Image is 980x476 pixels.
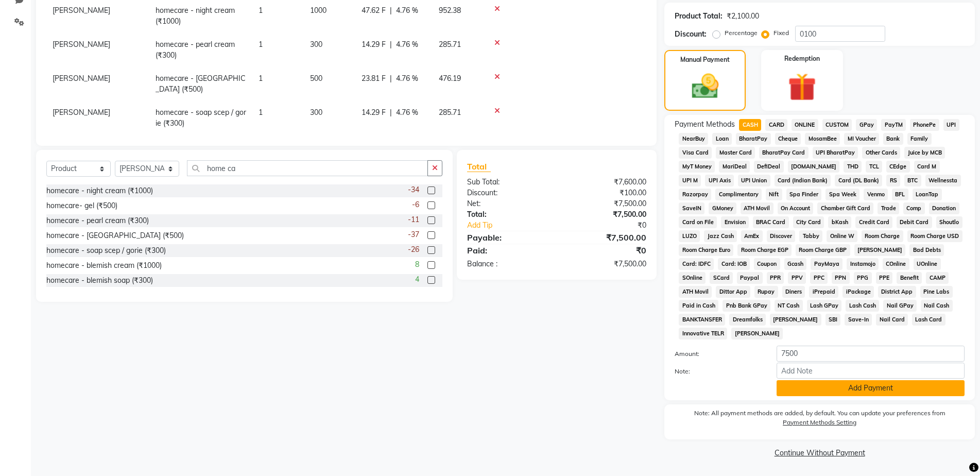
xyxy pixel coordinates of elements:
label: Note: All payment methods are added, by default. You can update your preferences from [675,409,965,431]
span: Room Charge EGP [737,244,792,256]
span: Card M [914,161,940,173]
span: SBI [826,314,841,326]
span: NearBuy [679,133,708,145]
span: BTC [904,175,921,186]
span: BANKTANSFER [679,314,725,326]
span: Wellnessta [925,175,961,186]
span: 4.76 % [396,73,418,84]
label: Redemption [784,54,820,63]
span: Credit Card [855,216,892,228]
div: Net: [459,198,557,209]
span: BharatPay Card [759,147,809,159]
span: [PERSON_NAME] [53,108,110,117]
span: Gcash [784,258,807,270]
span: LUZO [679,230,700,242]
span: Room Charge USD [907,230,962,242]
span: Envision [721,216,749,228]
div: ₹2,100.00 [727,11,759,22]
span: 952.38 [439,6,461,15]
span: Loan [712,133,732,145]
span: On Account [778,202,814,214]
span: TCL [866,161,882,173]
span: 14.29 F [362,107,386,118]
span: SaveIN [679,202,704,214]
span: PayMaya [811,258,843,270]
span: Lash GPay [807,300,842,312]
span: PPV [788,272,806,284]
span: Card: IDFC [679,258,714,270]
span: Innovative TELR [679,328,727,339]
div: ₹7,500.00 [557,259,654,269]
div: Payable: [459,231,557,244]
label: Amount: [667,349,769,359]
span: Master Card [716,147,755,159]
img: _cash.svg [683,71,728,102]
span: 1000 [310,6,326,15]
div: homecare - [GEOGRAPHIC_DATA] (₹500) [46,230,184,241]
span: BharatPay [736,133,771,145]
span: [PERSON_NAME] [731,328,783,339]
span: bKash [828,216,851,228]
span: PPE [876,272,893,284]
span: UPI BharatPay [813,147,858,159]
span: RS [886,175,900,186]
span: Paypal [737,272,763,284]
span: Family [907,133,932,145]
a: Continue Without Payment [666,448,973,458]
span: Dreamfolks [729,314,766,326]
div: homecare- gel (₹500) [46,200,117,211]
input: Amount [777,346,965,362]
span: Room Charge GBP [796,244,850,256]
span: UPI Axis [705,175,734,186]
span: GPay [856,119,877,131]
span: District App [878,286,916,298]
span: Juice by MCB [904,147,945,159]
span: Coupon [754,258,780,270]
div: Product Total: [675,11,723,22]
span: 1 [259,40,263,49]
span: ATH Movil [741,202,773,214]
span: PPR [767,272,784,284]
span: -34 [408,184,419,195]
span: Online W [827,230,857,242]
div: Total: [459,209,557,220]
span: Spa Week [826,189,859,200]
span: homecare - [GEOGRAPHIC_DATA] (₹500) [156,74,246,94]
span: homecare - soap scep / gorie (₹300) [156,108,246,128]
div: homecare - blemish soap (₹300) [46,275,153,286]
span: Card on File [679,216,717,228]
span: Donation [929,202,959,214]
span: 4.76 % [396,107,418,118]
label: Payment Methods Setting [783,418,856,427]
input: Search or Scan [187,160,428,176]
label: Percentage [725,28,758,38]
span: 23.81 F [362,73,386,84]
span: [PERSON_NAME] [53,40,110,49]
span: 4.76 % [396,39,418,50]
span: UPI [943,119,959,131]
span: Room Charge [862,230,903,242]
span: Nail Cash [921,300,953,312]
label: Fixed [773,28,789,38]
span: Card (DL Bank) [835,175,882,186]
span: 285.71 [439,108,461,117]
span: | [390,39,392,50]
span: LoanTap [913,189,942,200]
span: -26 [408,244,419,255]
span: -37 [408,229,419,240]
span: CASH [739,119,761,131]
span: homecare - night cream (₹1000) [156,6,235,26]
span: Razorpay [679,189,711,200]
span: | [390,107,392,118]
span: Rupay [754,286,778,298]
span: CEdge [886,161,910,173]
span: GMoney [709,202,736,214]
span: Spa Finder [786,189,822,200]
span: 14.29 F [362,39,386,50]
span: 285.71 [439,40,461,49]
span: UPI M [679,175,701,186]
span: [PERSON_NAME] [854,244,906,256]
span: 4 [415,274,419,285]
div: ₹7,500.00 [557,198,654,209]
span: Card: IOB [718,258,750,270]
